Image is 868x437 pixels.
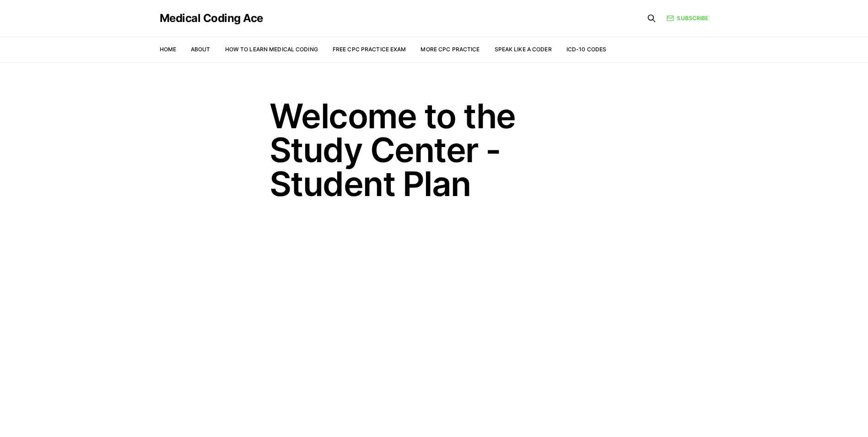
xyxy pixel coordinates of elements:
[270,99,599,201] h1: Welcome to the Study Center - Student Plan
[333,46,406,53] a: Free CPC Practice Exam
[421,46,480,53] a: More CPC Practice
[495,46,552,53] a: Speak Like a Coder
[566,46,606,53] a: ICD-10 Codes
[160,46,176,53] a: Home
[160,13,263,24] a: Medical Coding Ace
[667,14,708,22] a: Subscribe
[225,46,318,53] a: How to Learn Medical Coding
[191,46,210,53] a: About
